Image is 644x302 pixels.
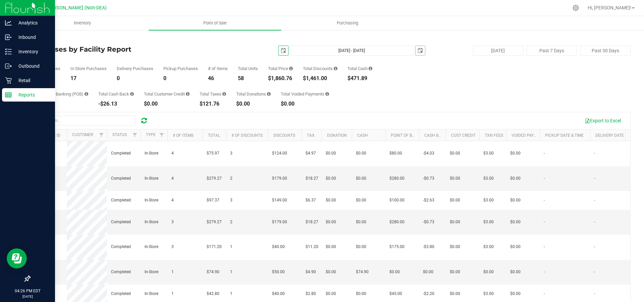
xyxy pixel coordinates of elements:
a: Filter [156,129,167,141]
span: $97.37 [207,197,219,203]
span: $74.90 [207,269,219,275]
span: $45.00 [389,291,402,297]
a: Purchasing [281,16,414,30]
span: - [544,150,545,157]
span: Completed [111,291,131,297]
i: Sum of all voided payment transaction amounts, excluding tips and transaction fees, for all purch... [325,92,329,96]
i: Sum of all round-up-to-next-dollar total price adjustments for all purchases in the date range. [267,92,271,96]
span: Completed [111,219,131,225]
a: Type [146,132,156,137]
span: $50.00 [272,269,285,275]
div: Pickup Purchases [163,66,198,71]
a: Customer [72,132,93,137]
span: $0.00 [450,219,460,225]
h4: Purchases by Facility Report [30,46,230,53]
div: $0.00 [281,101,329,107]
span: Purchasing [328,20,367,26]
span: $40.00 [272,244,285,250]
span: $179.00 [272,175,287,182]
div: -$26.13 [98,101,134,107]
div: $471.89 [347,76,372,81]
a: Donation [327,133,347,138]
span: $4.97 [306,150,316,157]
span: $18.27 [306,175,318,182]
div: 0 [163,76,198,81]
span: $0.00 [326,197,336,203]
span: $0.00 [450,150,460,157]
div: $0.00 [144,101,190,107]
span: $279.27 [207,175,222,182]
div: Total Cash [347,66,372,71]
span: 4 [171,150,174,157]
div: 17 [70,76,107,81]
p: Inventory [12,48,52,56]
span: select [279,46,288,55]
span: $0.00 [326,244,336,250]
div: Total Discounts [303,66,337,71]
span: In-Store [145,244,158,250]
a: Cash [357,133,368,138]
span: 1 [171,269,174,275]
div: Delivery Purchases [117,66,153,71]
inline-svg: Inbound [5,34,12,41]
span: $75.97 [207,150,219,157]
inline-svg: Outbound [5,63,12,69]
span: $0.00 [356,219,366,225]
div: $1,461.00 [303,76,337,81]
span: $0.00 [483,269,494,275]
span: Completed [111,175,131,182]
span: $3.00 [483,244,494,250]
span: $0.00 [326,269,336,275]
span: Completed [111,269,131,275]
div: Total Voided Payments [281,92,329,96]
span: - [594,244,595,250]
span: In-Store [145,269,158,275]
p: Reports [12,91,52,99]
span: - [594,269,595,275]
span: $0.00 [450,269,460,275]
span: -$4.03 [423,150,434,157]
inline-svg: Reports [5,92,12,98]
span: Hi, [PERSON_NAME]! [588,5,631,10]
i: Sum of the successful, non-voided point-of-banking payment transactions, both via payment termina... [85,92,88,96]
span: $3.00 [483,219,494,225]
a: Point of Banking (POB) [391,133,438,138]
div: Manage settings [572,5,580,11]
a: Status [112,132,127,137]
span: $0.00 [326,150,336,157]
span: $171.20 [207,244,222,250]
div: In Store Purchases [70,66,107,71]
a: Total [208,133,220,138]
span: $280.00 [389,175,405,182]
a: Delivery Date [595,133,624,138]
span: $42.80 [207,291,219,297]
span: $3.00 [483,150,494,157]
span: 3 [230,150,232,157]
div: Total Point of Banking (POB) [30,92,88,96]
span: $175.00 [389,244,405,250]
span: - [544,219,545,225]
span: $18.27 [306,219,318,225]
div: $1,415.00 [30,101,88,107]
span: Inventory [65,20,100,26]
span: $0.00 [450,244,460,250]
div: $121.76 [200,101,226,107]
a: Txn Fees [485,133,503,138]
span: $0.00 [510,175,521,182]
div: 58 [238,76,258,81]
a: Tax [307,133,315,138]
span: In-Store [145,219,158,225]
span: 3 [171,244,174,250]
span: Completed [111,150,131,157]
inline-svg: Analytics [5,19,12,26]
span: $0.00 [510,291,521,297]
inline-svg: Retail [5,77,12,84]
span: -$0.73 [423,219,434,225]
div: Total Customer Credit [144,92,190,96]
a: # of Items [173,133,194,138]
div: $0.00 [236,101,271,107]
span: -$2.20 [423,291,434,297]
span: $0.00 [326,291,336,297]
a: Filter [129,129,141,141]
a: Pickup Date & Time [545,133,584,138]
